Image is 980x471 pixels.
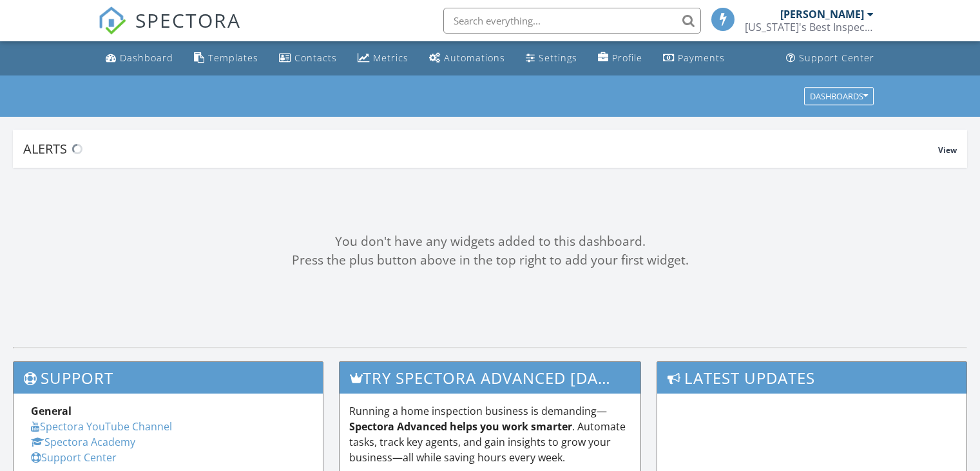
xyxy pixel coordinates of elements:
div: Dashboards [810,92,868,101]
div: Automations [444,52,505,64]
a: Support Center [31,450,117,465]
strong: Spectora Advanced helps you work smarter [349,419,572,434]
a: SPECTORA [98,17,241,45]
a: Contacts [274,46,342,70]
div: Florida's Best Inspections [745,21,874,34]
a: Automations (Basic) [424,46,510,70]
a: Support Center [781,46,879,70]
div: [PERSON_NAME] [780,8,864,21]
strong: General [31,404,72,418]
div: Support Center [799,52,874,64]
div: Profile [612,52,642,64]
h3: Try spectora advanced [DATE] [340,362,641,394]
div: Dashboard [120,52,173,64]
a: Dashboard [101,46,178,70]
a: Settings [521,46,582,70]
a: Metrics [352,46,414,70]
div: Alerts [23,140,938,157]
a: Spectora YouTube Channel [31,419,172,434]
span: SPECTORA [135,6,241,34]
input: Search everything... [443,8,701,34]
a: Templates [189,46,264,70]
div: You don't have any widgets added to this dashboard. [13,232,967,251]
div: Metrics [373,52,408,64]
div: Templates [208,52,258,64]
a: Company Profile [593,46,648,70]
img: The Best Home Inspection Software - Spectora [98,6,126,35]
div: Press the plus button above in the top right to add your first widget. [13,251,967,270]
p: Running a home inspection business is demanding— . Automate tasks, track key agents, and gain ins... [349,403,631,465]
button: Dashboards [804,87,874,105]
a: Spectora Academy [31,435,135,449]
a: Payments [658,46,730,70]
div: Settings [539,52,577,64]
h3: Latest Updates [657,362,966,394]
h3: Support [14,362,323,394]
div: Contacts [294,52,337,64]
span: View [938,145,957,155]
div: Payments [678,52,725,64]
